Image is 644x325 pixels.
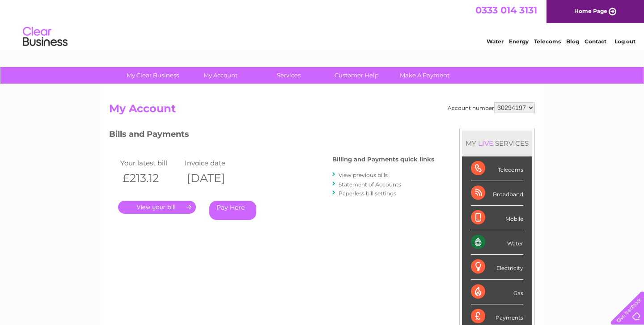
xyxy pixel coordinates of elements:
a: Water [487,38,504,45]
a: Customer Help [320,67,394,84]
div: LIVE [476,139,495,148]
a: Pay Here [209,201,256,220]
td: Invoice date [182,157,247,169]
div: Gas [471,280,523,304]
a: My Clear Business [116,67,190,84]
a: Telecoms [534,38,561,45]
div: Mobile [471,206,523,230]
a: View previous bills [339,172,388,178]
div: Clear Business is a trading name of Verastar Limited (registered in [GEOGRAPHIC_DATA] No. 3667643... [111,5,534,43]
a: Paperless bill settings [339,190,396,197]
th: £213.12 [118,169,182,187]
a: . [118,201,196,214]
div: Electricity [471,255,523,279]
a: Blog [566,38,579,45]
h2: My Account [109,102,535,119]
a: Log out [614,38,636,45]
div: MY SERVICES [462,131,532,156]
div: Telecoms [471,156,523,181]
div: Account number [448,102,535,113]
a: Energy [509,38,529,45]
a: Contact [585,38,606,45]
a: 0333 014 3131 [475,4,537,16]
a: Services [252,67,326,84]
div: Water [471,230,523,255]
a: Make A Payment [388,67,462,84]
h3: Bills and Payments [109,128,434,144]
h4: Billing and Payments quick links [332,156,434,163]
div: Broadband [471,181,523,206]
th: [DATE] [182,169,247,187]
a: My Account [184,67,258,84]
a: Statement of Accounts [339,181,401,188]
td: Your latest bill [118,157,182,169]
img: logo.png [22,23,68,51]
